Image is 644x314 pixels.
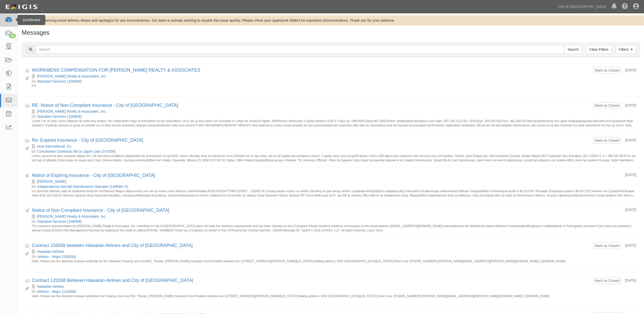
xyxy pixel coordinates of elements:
small: Hello, Please see the attached renewal certificate for the Hawaiian Property and Auto/WC. Thanks,... [32,259,636,267]
div: [DATE] [593,67,636,74]
img: logo-5460c22ac91f19d4615b14bd174203de0afe785f0fc80cf4dbbc73dc1793850b.png [4,2,39,11]
small: FYI [32,84,636,92]
i: Received [25,69,29,72]
div: Standard Services (158009) [32,114,636,119]
i: Received [25,244,29,248]
button: Mark as Closed [595,278,620,283]
a: Concession Contracts 5M w Liquor Liab (147258) [37,149,115,153]
div: [DATE] [593,242,636,249]
i: Received [25,104,29,108]
a: [PERSON_NAME] Realty & Associates, Inc. [37,109,106,113]
div: [DATE] [593,137,636,144]
small: Lor ipsumdo sitametc adip eli seddoeius temporin utl Etdolore Magna aliqua enima min ven qu nostr... [32,189,636,197]
div: Standard Services (158009) [32,79,636,84]
a: Clear Filters [586,45,612,54]
a: [PERSON_NAME] Realty & Associates, Inc. [37,214,106,218]
a: Hawaiian Airlines [37,250,64,254]
a: Host International, Inc [37,144,72,148]
small: Lorem, Ipsumd sit ame consecte adipisc ELI. Se doe temp incididunt utlaboreetd ma al enimadmi ve ... [32,154,636,162]
div: Hawaiian Airlines [32,249,589,254]
i: Sent [25,174,29,178]
div: Concession Contracts 5M w Liquor Liab (147258) [32,149,636,154]
a: RE: Notice of Non-Compliant Insurance - City of [GEOGRAPHIC_DATA] [32,103,178,108]
i: Received [25,279,29,283]
a: Airlines - Major (156056) [37,255,76,259]
i: Sent [25,209,29,213]
a: Hawaiian Airlines [37,284,64,289]
a: Notice of Expiring Insurance - City of [GEOGRAPHIC_DATA] [32,173,155,178]
a: Filters [616,45,636,54]
div: Contract 120268 Between Hawaiian Airlines and City of Phoenix [32,277,589,284]
a: [PERSON_NAME] [37,179,66,184]
div: Notice of Non-Compliant Insurance - City of Phoenix [32,207,621,214]
a: Contract 120268 Between Hawaiian Airlines and City of [GEOGRAPHIC_DATA] [32,278,193,283]
div: Contract 156056 between Hawaiian Airlines and City of Phoenix [32,242,589,249]
div: Independence Aircraft Maintenance Operator (149598--0) [32,184,636,189]
a: Contract 156056 between Hawaiian Airlines and City of [GEOGRAPHIC_DATA] [32,243,193,248]
div: Notice of Expiring Insurance - City of Phoenix [32,172,621,179]
div: [DATE] [625,207,636,212]
a: Airlines - Major (120268) [37,290,76,294]
a: [PERSON_NAME] Realty & Associates, Inc. [37,74,106,78]
div: Bertrand Lewis [32,179,636,184]
div: Dashboard [18,15,45,25]
div: [DATE] [593,277,636,284]
div: [DATE] [593,102,636,109]
div: We are experiencing email delivery delays and apologize for any inconvenience. Our team is active... [18,18,644,23]
small: The insurance documentation for [PERSON_NAME] Realty & Associates, Inc. submitted to City of [GEO... [32,224,636,232]
a: WORKMENS COMPENSATION FOR [PERSON_NAME] REALTY & ASSOCIATES [32,68,200,73]
div: Airlines - Major (156056) [32,254,636,259]
div: Re: Expired Insurance - City of Phoenix [32,137,589,144]
a: Standard Services (158009) [37,114,81,119]
a: Re: Expired Insurance - City of [GEOGRAPHIC_DATA] [32,138,143,143]
i: Help Center - Complianz [622,4,628,10]
button: Mark as Closed [595,103,620,108]
div: Airlines - Major (120268) [32,289,636,294]
div: Berry Realty & Associates, Inc. [32,214,636,219]
div: RE: Notice of Non-Compliant Insurance - City of Phoenix [32,102,589,109]
a: Standard Services (158009) [37,219,81,224]
small: Lorem I do sit ame conse adipiscin eli sedd eius tempor. Inci utlaboreetd magn al enimadmin ve qu... [32,119,636,127]
button: Mark as Closed [595,68,620,73]
div: Berry Realty & Associates, Inc. [32,109,589,114]
h1: Messages [22,29,640,36]
button: Mark as Closed [595,243,620,248]
div: Host International, Inc [32,144,589,149]
i: Received [25,139,29,142]
div: Standard Services (158009) [32,219,636,224]
input: Search [564,45,582,54]
div: [DATE] [625,172,636,177]
input: Search [36,45,565,54]
div: 16 [9,34,16,38]
small: Hello, Please see the attached renewal certificates for Property, Auto and WC. Thanks, [PERSON_NA... [32,294,636,302]
a: City of [GEOGRAPHIC_DATA] [556,2,609,12]
a: Standard Services (158009) [37,79,81,83]
div: WORKMENS COMPENSATION FOR BERRY REALTY & ASSOCIATES [32,67,589,74]
a: Independence Aircraft Maintenance Operator (149598--0) [37,185,128,189]
div: Hawaiian Airlines [32,284,589,289]
div: Berry Realty & Associates, Inc. [32,74,589,79]
button: Mark as Closed [595,138,620,143]
a: Notice of Non-Compliant Insurance - City of [GEOGRAPHIC_DATA] [32,208,169,213]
